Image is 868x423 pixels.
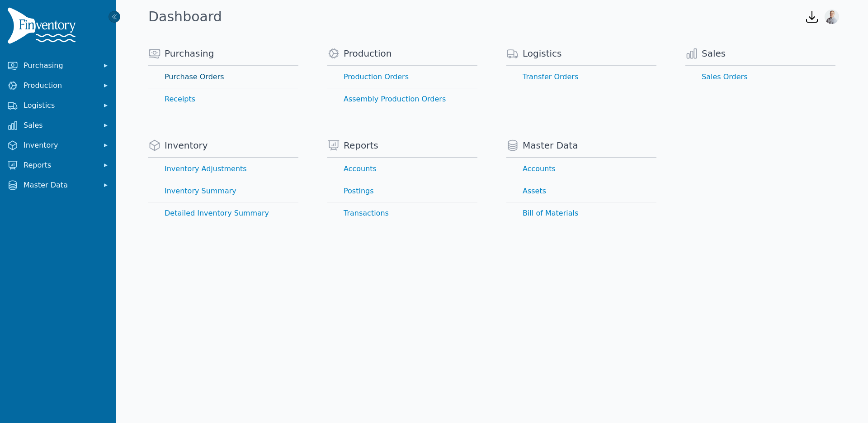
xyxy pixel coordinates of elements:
a: Assets [506,180,656,202]
button: Purchasing [4,57,112,75]
span: Reports [24,160,96,171]
span: Sales [24,120,96,131]
a: Receipts [148,88,298,110]
a: Sales Orders [685,66,835,88]
img: Finventory [7,7,80,48]
button: Logistics [4,96,112,115]
button: Master Data [4,176,112,194]
span: Production [24,80,96,91]
span: Sales [702,47,726,60]
span: Logistics [523,47,562,60]
a: Inventory Adjustments [148,158,298,180]
a: Purchase Orders [148,66,298,88]
button: Production [4,77,112,95]
button: Inventory [4,136,112,154]
span: Inventory [24,140,96,151]
button: Reports [4,156,112,174]
a: Production Orders [327,66,477,88]
span: Master Data [523,139,578,152]
span: Production [344,47,392,60]
span: Logistics [24,100,96,111]
a: Accounts [506,158,656,180]
span: Master Data [24,180,96,191]
button: Sales [4,116,112,135]
a: Assembly Production Orders [327,88,477,110]
span: Reports [344,139,378,152]
h1: Dashboard [148,9,222,25]
a: Bill of Materials [506,202,656,224]
a: Postings [327,180,477,202]
a: Accounts [327,158,477,180]
img: Joshua Benton [825,10,839,24]
a: Detailed Inventory Summary [148,202,298,224]
a: Transactions [327,202,477,224]
a: Transfer Orders [506,66,656,88]
span: Purchasing [165,47,214,60]
span: Purchasing [24,60,96,71]
a: Inventory Summary [148,180,298,202]
span: Inventory [165,139,208,152]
